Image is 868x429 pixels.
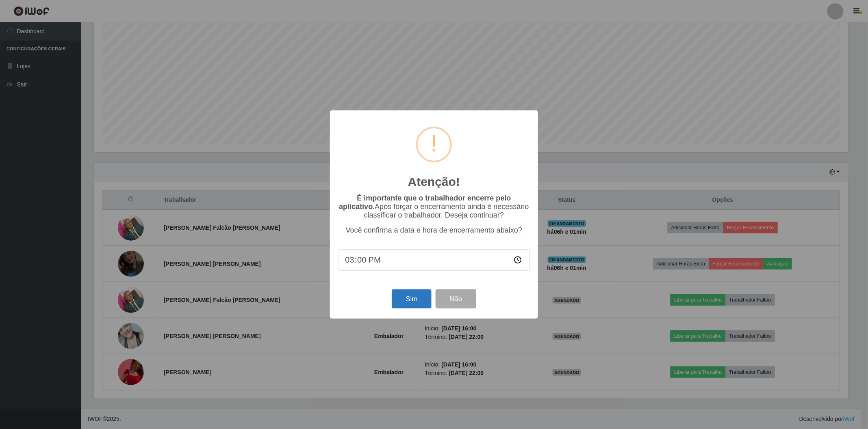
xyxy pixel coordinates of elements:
[392,289,431,308] button: Sim
[408,175,460,189] h2: Atenção!
[338,194,530,220] p: Após forçar o encerramento ainda é necessário classificar o trabalhador. Deseja continuar?
[436,289,476,308] button: Não
[339,194,511,211] b: É importante que o trabalhador encerre pelo aplicativo.
[338,226,530,235] p: Você confirma a data e hora de encerramento abaixo?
